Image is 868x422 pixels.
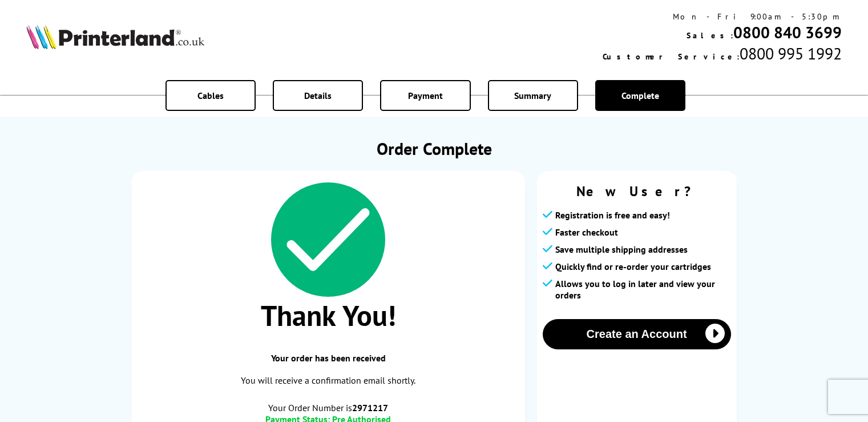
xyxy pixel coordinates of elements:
[26,24,204,49] img: Printerland Logo
[143,297,514,334] span: Thank You!
[197,90,224,101] span: Cables
[555,209,670,221] span: Registration is free and easy!
[555,226,618,238] span: Faster checkout
[740,43,842,64] span: 0800 995 1992
[603,51,740,62] span: Customer Service:
[143,352,514,364] span: Your order has been received
[143,402,514,413] span: Your Order Number is
[132,137,737,160] h1: Order Complete
[352,402,388,413] b: 2971217
[687,30,733,41] span: Sales:
[514,90,551,101] span: Summary
[555,244,688,255] span: Save multiple shipping addresses
[304,90,332,101] span: Details
[621,90,659,101] span: Complete
[555,261,711,272] span: Quickly find or re-order your cartridges
[543,319,731,349] button: Create an Account
[555,278,731,301] span: Allows you to log in later and view your orders
[543,182,731,200] span: New User?
[733,22,842,43] a: 0800 840 3699
[408,90,443,101] span: Payment
[143,373,514,388] p: You will receive a confirmation email shortly.
[603,11,842,22] div: Mon - Fri 9:00am - 5:30pm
